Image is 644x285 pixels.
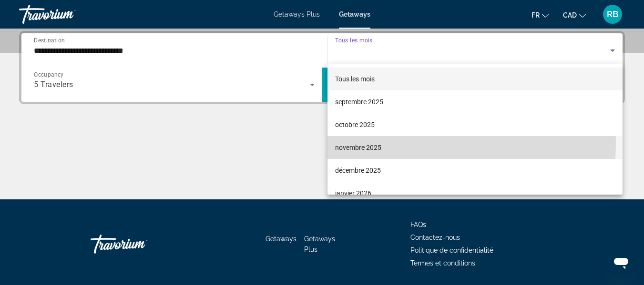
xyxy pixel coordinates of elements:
iframe: Button to launch messaging window [606,247,636,277]
span: octobre 2025 [335,119,375,130]
span: septembre 2025 [335,96,383,108]
span: décembre 2025 [335,165,381,176]
span: novembre 2025 [335,142,381,153]
span: Tous les mois [335,75,375,83]
span: janvier 2026 [335,187,371,199]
